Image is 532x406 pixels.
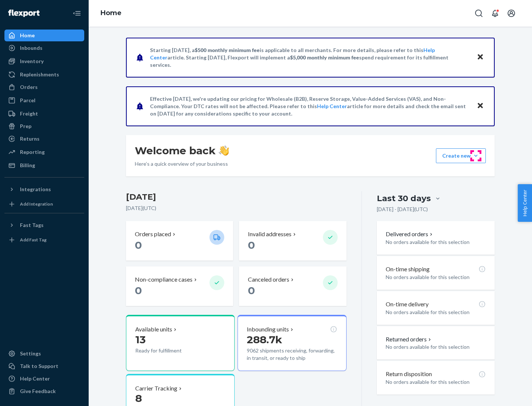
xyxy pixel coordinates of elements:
[386,343,486,351] p: No orders available for this selection
[20,58,44,65] div: Inventory
[135,333,146,346] span: 13
[69,6,84,21] button: Close Navigation
[126,266,233,306] button: Non-compliance cases 0
[238,315,346,371] button: Inbounding units288.7k9062 shipments receiving, forwarding, in transit, or ready to ship
[20,186,51,193] div: Integrations
[4,133,84,145] a: Returns
[4,373,84,385] a: Help Center
[4,219,84,231] button: Fast Tags
[20,201,53,207] div: Add Integration
[126,315,235,371] button: Available units13Ready for fulfillment
[20,97,35,104] div: Parcel
[20,162,35,169] div: Billing
[20,237,47,243] div: Add Fast Tag
[135,230,171,238] p: Orders placed
[386,273,486,281] p: No orders available for this selection
[20,221,44,229] div: Fast Tags
[248,275,289,284] p: Canceled orders
[4,183,84,195] button: Integrations
[135,160,229,168] p: Here’s a quick overview of your business
[4,348,84,359] a: Settings
[4,159,84,171] a: Billing
[4,42,84,54] a: Inbounds
[239,221,346,261] button: Invalid addresses 0
[471,6,486,21] button: Open Search Box
[20,350,41,357] div: Settings
[247,333,282,346] span: 288.7k
[4,69,84,80] a: Replenishments
[248,284,255,297] span: 0
[377,206,428,213] p: [DATE] - [DATE] ( UTC )
[475,101,485,111] button: Close
[488,6,502,21] button: Open notifications
[126,191,347,203] h3: [DATE]
[20,123,31,130] div: Prep
[135,325,172,334] p: Available units
[219,145,229,156] img: hand-wave emoji
[4,108,84,120] a: Freight
[4,30,84,41] a: Home
[239,266,346,306] button: Canceled orders 0
[20,83,38,91] div: Orders
[386,230,434,238] button: Delivered orders
[100,9,122,17] a: Home
[135,347,204,354] p: Ready for fulfillment
[248,239,255,251] span: 0
[247,325,289,334] p: Inbounding units
[135,275,192,284] p: Non-compliance cases
[135,144,229,157] h1: Welcome back
[126,221,233,261] button: Orders placed 0
[247,347,337,362] p: 9062 shipments receiving, forwarding, in transit, or ready to ship
[150,95,470,117] p: Effective [DATE], we're updating our pricing for Wholesale (B2B), Reserve Storage, Value-Added Se...
[4,385,84,397] button: Give Feedback
[20,110,38,117] div: Freight
[95,3,127,24] ol: breadcrumbs
[126,204,347,212] p: [DATE] ( UTC )
[20,44,42,52] div: Inbounds
[4,234,84,246] a: Add Fast Tag
[20,135,40,142] div: Returns
[386,378,486,386] p: No orders available for this selection
[4,55,84,67] a: Inventory
[317,103,347,109] a: Help Center
[386,300,429,309] p: On-time delivery
[4,146,84,158] a: Reporting
[4,81,84,93] a: Orders
[436,148,486,163] button: Create new
[386,309,486,316] p: No orders available for this selection
[8,10,40,17] img: Flexport logo
[135,239,142,251] span: 0
[20,32,35,39] div: Home
[386,370,432,378] p: Return disposition
[290,54,359,61] span: $5,000 monthly minimum fee
[20,148,45,156] div: Reporting
[475,52,485,63] button: Close
[135,384,177,393] p: Carrier Tracking
[4,360,84,372] a: Talk to Support
[386,335,433,344] button: Returned orders
[20,375,50,382] div: Help Center
[135,284,142,297] span: 0
[135,392,142,405] span: 8
[248,230,291,238] p: Invalid addresses
[20,71,59,78] div: Replenishments
[518,184,532,222] button: Help Center
[150,47,470,69] p: Starting [DATE], a is applicable to all merchants. For more details, please refer to this article...
[4,94,84,106] a: Parcel
[386,238,486,246] p: No orders available for this selection
[4,120,84,132] a: Prep
[4,198,84,210] a: Add Integration
[195,47,260,53] span: $500 monthly minimum fee
[377,193,431,204] div: Last 30 days
[20,362,58,370] div: Talk to Support
[20,388,56,395] div: Give Feedback
[386,265,430,273] p: On-time shipping
[504,6,519,21] button: Open account menu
